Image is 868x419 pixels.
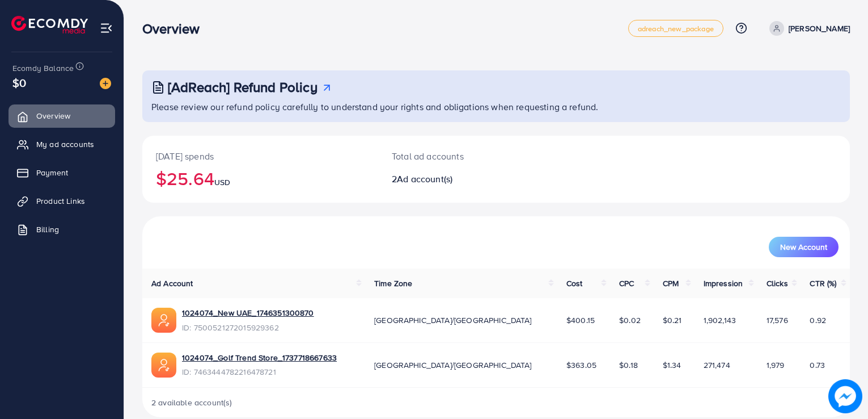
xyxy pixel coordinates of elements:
[36,224,59,235] span: Billing
[828,379,862,413] img: image
[566,359,596,371] span: $363.05
[704,315,736,326] span: 1,902,143
[182,307,314,319] a: 1024074_New UAE_1746351300870
[156,167,365,189] h2: $25.64
[392,174,541,185] h2: 2
[36,167,68,178] span: Payment
[36,110,70,121] span: Overview
[619,315,641,326] span: $0.02
[566,315,595,326] span: $400.15
[100,78,111,89] img: image
[142,20,209,37] h3: Overview
[9,161,115,184] a: Payment
[638,25,714,32] span: adreach_new_package
[12,62,74,74] span: Ecomdy Balance
[156,149,365,163] p: [DATE] spends
[9,190,115,212] a: Product Links
[663,359,681,371] span: $1.34
[151,397,232,408] span: 2 available account(s)
[374,278,412,289] span: Time Zone
[214,177,230,188] span: USD
[100,22,113,35] img: menu
[767,315,788,326] span: 17,576
[182,352,337,363] a: 1024074_Golf Trend Store_1737718667633
[12,74,26,91] span: $0
[151,308,176,333] img: ic-ads-acc.e4c84228.svg
[397,173,452,185] span: Ad account(s)
[374,315,532,326] span: [GEOGRAPHIC_DATA]/[GEOGRAPHIC_DATA]
[810,278,836,289] span: CTR (%)
[704,359,730,371] span: 271,474
[767,278,788,289] span: Clicks
[704,278,743,289] span: Impression
[36,139,94,150] span: My ad accounts
[151,100,843,114] p: Please review our refund policy carefully to understand your rights and obligations when requesti...
[769,237,839,257] button: New Account
[765,21,850,36] a: [PERSON_NAME]
[151,278,193,289] span: Ad Account
[628,20,723,37] a: adreach_new_package
[168,79,317,95] h3: [AdReach] Refund Policy
[619,359,638,371] span: $0.18
[9,133,115,156] a: My ad accounts
[810,359,825,371] span: 0.73
[11,16,88,33] img: logo
[182,366,337,378] span: ID: 7463444782216478721
[810,315,826,326] span: 0.92
[566,278,583,289] span: Cost
[374,359,532,371] span: [GEOGRAPHIC_DATA]/[GEOGRAPHIC_DATA]
[663,315,682,326] span: $0.21
[663,278,679,289] span: CPM
[151,353,176,378] img: ic-ads-acc.e4c84228.svg
[36,195,85,207] span: Product Links
[780,243,827,251] span: New Account
[9,104,115,127] a: Overview
[182,322,314,333] span: ID: 7500521272015929362
[9,218,115,241] a: Billing
[619,278,634,289] span: CPC
[767,359,785,371] span: 1,979
[789,22,850,35] p: [PERSON_NAME]
[392,149,541,163] p: Total ad accounts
